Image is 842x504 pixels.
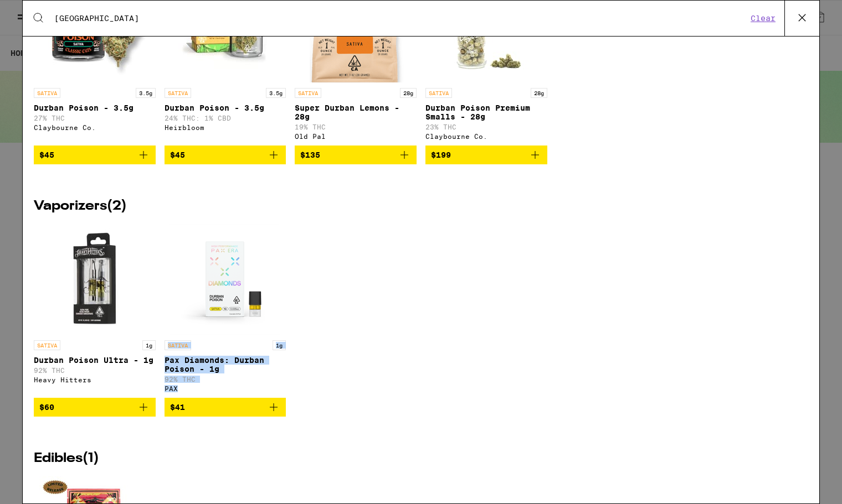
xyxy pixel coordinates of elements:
p: 92% THC [34,367,156,374]
div: Claybourne Co. [34,124,156,131]
p: 1g [142,340,156,350]
button: Add to bag [165,146,286,164]
p: Pax Diamonds: Durban Poison - 1g [165,356,286,373]
p: 23% THC [425,123,547,131]
p: SATIVA [34,88,60,98]
input: Search for products & categories [54,13,747,23]
p: 28g [531,88,547,98]
img: PAX - Pax Diamonds: Durban Poison - 1g [170,224,280,335]
a: Open page for Durban Poison Ultra - 1g from Heavy Hitters [34,224,156,398]
div: PAX [165,385,286,392]
p: SATIVA [165,340,191,350]
p: 27% THC [34,115,156,122]
button: Add to bag [165,398,286,417]
p: Durban Poison Premium Smalls - 28g [425,103,547,121]
span: $199 [431,150,451,159]
a: Open page for Pax Diamonds: Durban Poison - 1g from PAX [165,224,286,398]
img: Heavy Hitters - Durban Poison Ultra - 1g [39,224,150,335]
p: Super Durban Lemons - 28g [295,103,417,121]
div: Heirbloom [165,124,286,131]
p: Durban Poison - 3.5g [34,103,156,112]
p: SATIVA [34,340,60,350]
span: $45 [39,150,54,159]
div: Old Pal [295,133,417,140]
button: Add to bag [295,146,417,164]
div: Heavy Hitters [34,376,156,383]
p: 1g [273,340,286,350]
p: SATIVA [295,88,321,98]
p: 28g [400,88,417,98]
span: $41 [170,403,185,412]
button: Add to bag [34,146,156,164]
span: $135 [300,150,320,159]
button: Add to bag [425,146,547,164]
p: SATIVA [425,88,452,98]
span: $60 [39,403,54,412]
p: 3.5g [266,88,286,98]
p: Durban Poison - 3.5g [165,103,286,112]
div: Claybourne Co. [425,133,547,140]
button: Add to bag [34,398,156,417]
span: $45 [170,150,185,159]
button: Clear [747,13,779,23]
h2: Vaporizers ( 2 ) [34,200,808,213]
p: Durban Poison Ultra - 1g [34,356,156,365]
p: 92% THC [165,376,286,383]
p: 19% THC [295,123,417,131]
p: 24% THC: 1% CBD [165,115,286,122]
p: 3.5g [136,88,156,98]
p: SATIVA [165,88,191,98]
h2: Edibles ( 1 ) [34,452,808,465]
